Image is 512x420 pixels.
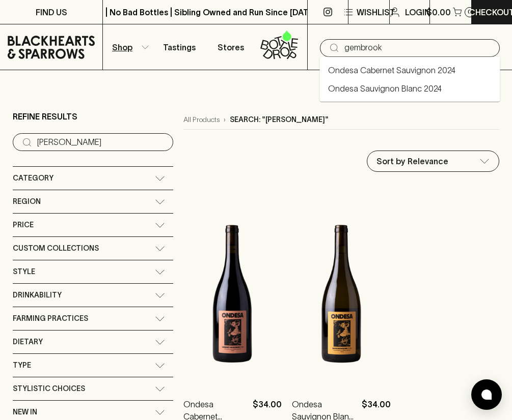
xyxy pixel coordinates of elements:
p: Sort by Relevance [376,155,448,167]
div: Style [13,260,173,283]
p: Shop [112,41,132,53]
img: Ondesa Sauvignon Blanc 2024 [292,205,390,383]
div: Farming Practices [13,307,173,330]
a: All Products [183,114,220,125]
img: Ondesa Cabernet Sauvignon 2024 [183,205,282,383]
div: Category [13,167,173,190]
span: Dietary [13,336,43,348]
a: Stores [205,24,256,70]
span: Custom Collections [13,242,99,255]
p: 0 [468,9,472,15]
a: Ondesa Cabernet Sauvignon 2024 [328,64,455,76]
span: Type [13,359,31,372]
div: Price [13,214,173,236]
span: Stylistic Choices [13,382,85,395]
input: Try “Pinot noir” [37,134,165,151]
span: Price [13,219,34,231]
span: Drinkability [13,289,62,302]
div: Dietary [13,331,173,353]
input: Try "Pinot noir" [344,40,492,56]
img: bubble-icon [481,389,492,400]
p: Stores [218,41,244,53]
p: Tastings [163,41,196,53]
span: Farming Practices [13,312,88,325]
div: Sort by Relevance [367,151,499,171]
button: Shop [103,24,154,70]
a: Ondesa Sauvignon Blanc 2024 [328,82,442,95]
div: Region [13,190,173,213]
span: New In [13,406,37,418]
div: Custom Collections [13,237,173,260]
p: Search: "[PERSON_NAME]" [230,114,329,125]
div: Drinkability [13,284,173,307]
p: Refine Results [13,110,77,123]
p: $0.00 [426,6,451,18]
p: FIND US [36,6,67,18]
p: Wishlist [357,6,395,18]
span: Style [13,265,35,278]
p: Login [405,6,430,18]
a: Tastings [154,24,205,70]
p: › [224,114,226,125]
div: Stylistic Choices [13,377,173,400]
div: Type [13,354,173,377]
span: Category [13,172,53,185]
span: Region [13,195,41,208]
